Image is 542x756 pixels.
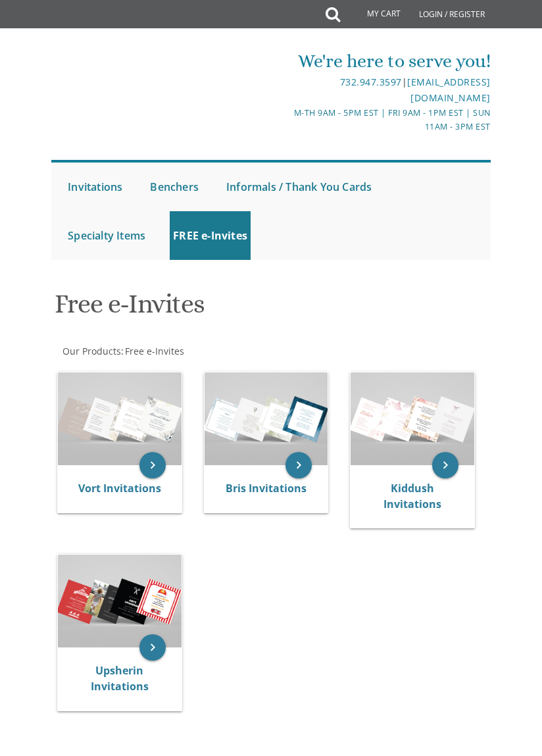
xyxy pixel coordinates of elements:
a: keyboard_arrow_right [285,452,312,478]
h1: Free e-Invites [55,290,488,328]
a: Vort Invitations [78,481,161,495]
img: Upsherin Invitations [58,555,182,647]
a: Kiddush Invitations [383,481,441,511]
a: Specialty Items [64,211,149,260]
a: Upsherin Invitations [91,663,149,693]
a: keyboard_arrow_right [139,452,166,478]
div: M-Th 9am - 5pm EST | Fri 9am - 1pm EST | Sun 11am - 3pm EST [272,106,490,134]
a: [EMAIL_ADDRESS][DOMAIN_NAME] [407,76,491,104]
img: Vort Invitations [58,372,182,465]
a: Bris Invitations [226,481,307,495]
a: Benchers [147,163,202,211]
a: Free e-Invites [124,345,184,357]
a: keyboard_arrow_right [432,452,458,478]
div: | [272,74,490,106]
img: Bris Invitations [205,372,328,465]
a: Informals / Thank You Cards [223,163,375,211]
a: 732.947.3597 [340,76,402,88]
span: Free e-Invites [125,345,184,357]
div: : [51,345,491,358]
a: Invitations [64,163,126,211]
img: Kiddush Invitations [351,372,474,465]
a: Our Products [61,345,121,357]
a: keyboard_arrow_right [139,634,166,661]
a: FREE e-Invites [170,211,251,260]
div: We're here to serve you! [272,48,490,74]
a: My Cart [339,1,410,28]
